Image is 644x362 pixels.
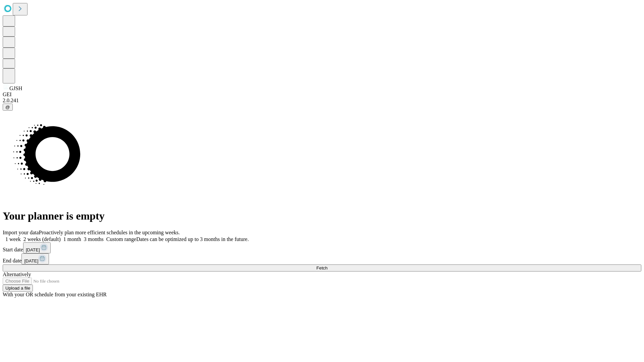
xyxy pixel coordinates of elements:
span: [DATE] [26,247,40,252]
div: GEI [3,92,641,98]
span: @ [5,105,10,110]
span: Fetch [316,265,327,270]
span: Custom range [106,236,136,242]
span: GJSH [9,85,22,91]
button: Upload a file [3,285,33,292]
span: 3 months [84,236,104,242]
button: @ [3,104,13,111]
button: [DATE] [23,242,51,253]
span: 2 weeks (default) [23,236,61,242]
span: [DATE] [24,258,38,263]
button: [DATE] [21,253,49,264]
div: Start date [3,242,641,253]
h1: Your planner is empty [3,210,641,222]
span: 1 week [5,236,21,242]
span: 1 month [63,236,81,242]
span: Import your data [3,230,39,235]
div: End date [3,253,641,264]
span: Alternatively [3,271,31,277]
button: Fetch [3,264,641,271]
span: With your OR schedule from your existing EHR [3,292,107,297]
span: Dates can be optimized up to 3 months in the future. [136,236,249,242]
div: 2.0.241 [3,98,641,104]
span: Proactively plan more efficient schedules in the upcoming weeks. [39,230,180,235]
